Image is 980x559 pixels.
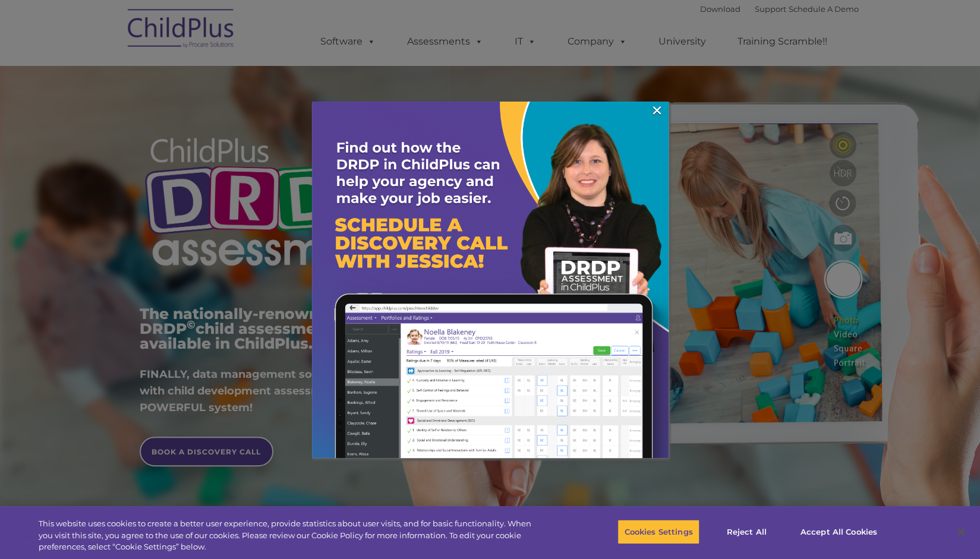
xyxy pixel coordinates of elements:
button: Cookies Settings [617,519,699,544]
button: Reject All [710,519,784,544]
button: Accept All Cookies [794,519,884,544]
a: × [650,105,664,116]
button: Close [948,519,974,545]
div: This website uses cookies to create a better user experience, provide statistics about user visit... [39,518,539,553]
